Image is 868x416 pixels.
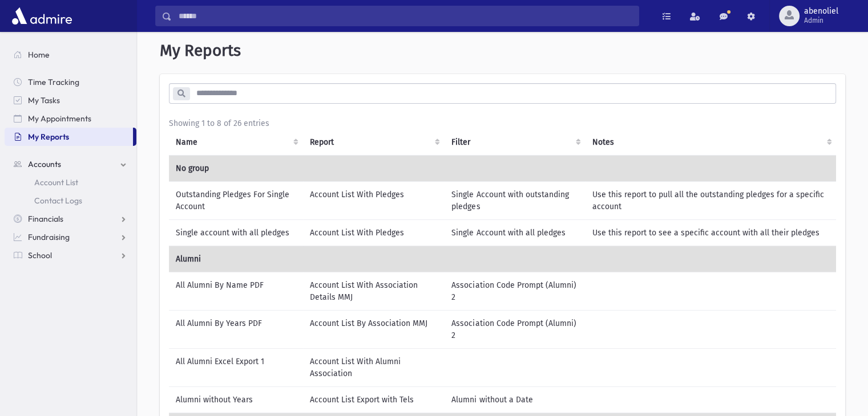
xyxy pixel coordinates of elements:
[5,210,136,228] a: Financials
[5,173,136,191] a: Account List
[445,129,585,156] th: Filter : activate to sort column ascending
[303,181,445,219] td: Account List With Pledges
[445,219,585,246] td: Single Account with all pledges
[169,386,303,413] td: Alumni without Years
[169,129,303,156] th: Name: activate to sort column ascending
[28,95,60,105] span: My Tasks
[5,46,136,64] a: Home
[28,113,91,124] span: My Appointments
[303,219,445,246] td: Account List With Pledges
[5,191,136,210] a: Contact Logs
[169,155,837,181] td: No group
[5,246,136,264] a: School
[28,159,61,169] span: Accounts
[169,348,303,386] td: All Alumni Excel Export 1
[303,386,445,413] td: Account List Export with Tels
[445,272,585,310] td: Association Code Prompt (Alumni) 2
[5,228,136,246] a: Fundraising
[445,181,585,219] td: Single Account with outstanding pledges
[5,73,136,91] a: Time Tracking
[5,128,133,146] a: My Reports
[169,246,837,272] td: Alumni
[586,181,837,219] td: Use this report to pull all the outstanding pledges for a specific account
[303,348,445,386] td: Account List With Alumni Association
[5,91,136,109] a: My Tasks
[5,155,136,173] a: Accounts
[9,5,75,27] img: AdmirePro
[172,6,639,26] input: Search
[445,310,585,348] td: Association Code Prompt (Alumni) 2
[804,16,838,25] span: Admin
[28,77,79,87] span: Time Tracking
[445,386,585,413] td: Alumni without a Date
[303,310,445,348] td: Account List By Association MMJ
[586,219,837,246] td: Use this report to see a specific account with all their pledges
[586,129,837,156] th: Notes : activate to sort column ascending
[169,117,836,129] div: Showing 1 to 8 of 26 entries
[34,177,78,187] span: Account List
[5,109,136,128] a: My Appointments
[169,272,303,310] td: All Alumni By Name PDF
[28,50,50,60] span: Home
[804,7,838,16] span: abenoliel
[303,272,445,310] td: Account List With Association Details MMJ
[169,219,303,246] td: Single account with all pledges
[28,132,69,142] span: My Reports
[28,232,70,242] span: Fundraising
[303,129,445,156] th: Report: activate to sort column ascending
[34,195,82,206] span: Contact Logs
[28,214,63,224] span: Financials
[169,181,303,219] td: Outstanding Pledges For Single Account
[28,250,52,260] span: School
[160,41,241,60] span: My Reports
[169,310,303,348] td: All Alumni By Years PDF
